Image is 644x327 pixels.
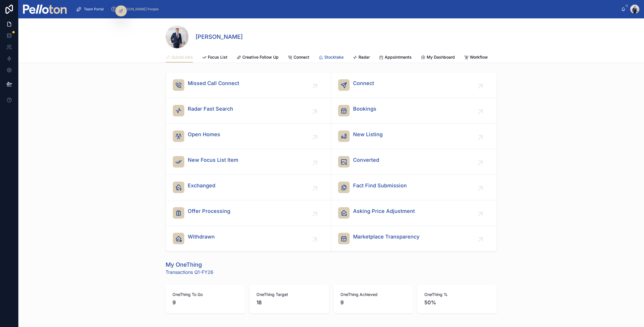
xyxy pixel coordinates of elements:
span: Asking Price Adjustment [353,207,415,215]
a: Connect [331,72,497,98]
span: Radar [359,54,370,60]
a: Connect [288,52,309,64]
a: Exchanged [166,175,331,200]
span: [PERSON_NAME] People [119,7,159,11]
a: Appointments [379,52,412,64]
span: Bookings [353,105,376,113]
span: Transactions Q1-FY26 [166,269,213,276]
a: Converted [331,149,497,175]
a: Stocktake [319,52,344,64]
a: Radar [353,52,370,64]
span: Appointments [385,54,412,60]
a: Focus List [202,52,227,64]
h1: My OneThing [166,261,213,269]
span: Fact Find Submission [353,182,407,190]
span: 18 [256,299,322,307]
a: New Listing [331,124,497,149]
span: Creative Follow Up [242,54,279,60]
a: Bookings [331,98,497,124]
img: App logo [23,5,67,14]
span: Marketplace Transparency [353,233,419,241]
span: Radar Fast Search [188,105,233,113]
span: New Listing [353,130,383,139]
span: OneThing % [424,292,490,297]
span: Workflow [470,54,488,60]
a: New Focus List Item [166,149,331,175]
span: Stocktake [324,54,344,60]
span: Missed Call Connect [188,79,239,87]
a: Open Homes [166,124,331,149]
span: Converted [353,156,379,164]
span: OneThing Achieved [340,292,406,297]
a: Withdrawn [166,226,331,251]
span: Team Portal [84,7,104,11]
a: Radar Fast Search [166,98,331,124]
span: OneThing To Go [172,292,238,297]
span: Connect [353,79,374,87]
span: My Dashboard [427,54,455,60]
span: Withdrawn [188,233,215,241]
a: QuickLinks [166,52,193,63]
a: My Dashboard [421,52,455,64]
a: Asking Price Adjustment [331,200,497,226]
a: Missed Call Connect [166,72,331,98]
span: Connect [294,54,309,60]
a: Workflow [464,52,488,64]
div: scrollable content [71,3,621,16]
h1: [PERSON_NAME] [195,33,243,41]
a: Offer Processing [166,200,331,226]
span: 9 [172,299,238,307]
span: QuickLinks [171,54,193,60]
span: Open Homes [188,130,220,139]
span: Exchanged [188,182,215,190]
span: 50% [424,299,490,307]
span: Offer Processing [188,207,230,215]
span: Focus List [208,54,227,60]
a: Marketplace Transparency [331,226,497,251]
span: 9 [340,299,406,307]
a: [PERSON_NAME] People [109,4,163,14]
a: Fact Find Submission [331,175,497,200]
a: Creative Follow Up [237,52,279,64]
span: New Focus List Item [188,156,238,164]
span: OneThing Target [256,292,322,297]
a: Team Portal [74,4,108,14]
